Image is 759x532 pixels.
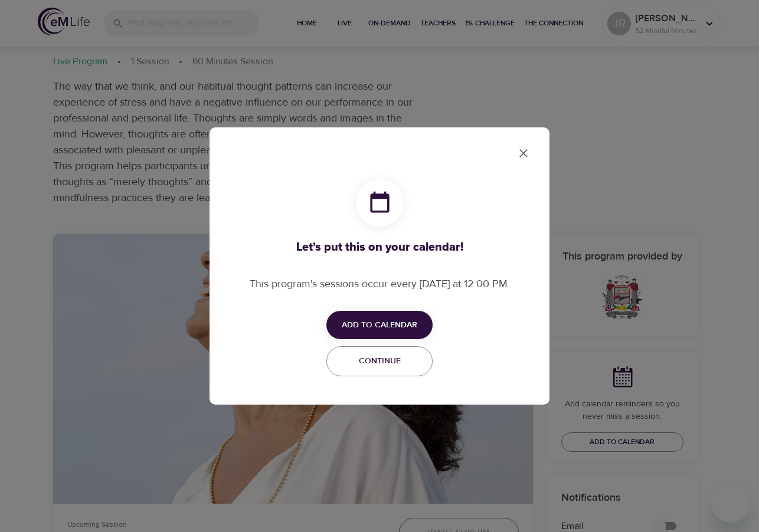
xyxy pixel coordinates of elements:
span: Continue [334,354,425,369]
h3: Let's put this on your calendar! [250,241,510,254]
button: close [509,139,538,168]
button: Continue [326,346,433,376]
span: Add to Calendar [342,318,417,333]
button: Add to Calendar [326,311,433,340]
p: This program's sessions occur every [DATE] at 12:00 PM. [250,276,510,292]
